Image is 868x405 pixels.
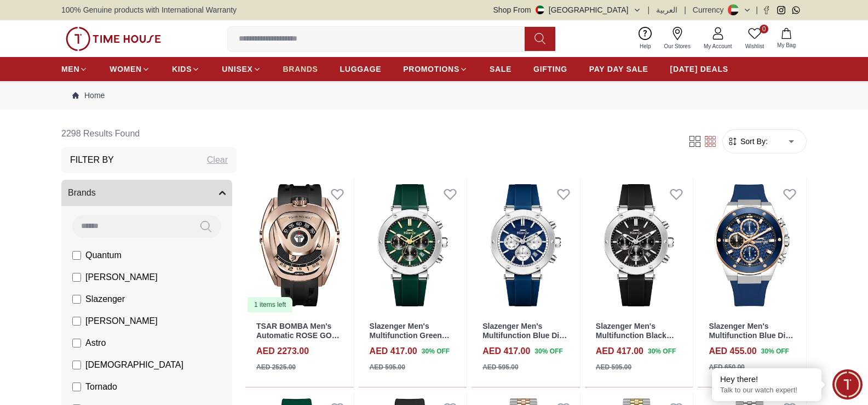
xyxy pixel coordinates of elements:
a: Our Stores [658,25,697,53]
span: | [684,4,686,15]
input: [DEMOGRAPHIC_DATA] [72,361,81,369]
a: KIDS [172,59,200,79]
span: | [648,4,650,15]
span: My Account [699,42,737,50]
a: TSAR BOMBA Men's Automatic ROSE GOLD Dial Watch - TB8213ASET-07 [256,322,342,358]
a: LUGGAGE [340,59,382,79]
span: 30 % OFF [534,346,562,356]
span: PAY DAY SALE [589,64,648,75]
span: [DEMOGRAPHIC_DATA] [85,358,183,372]
img: Slazenger Men's Multifunction Blue Dial Watch - SL.9.2557.2.04 [698,178,806,313]
span: 30 % OFF [648,346,676,356]
div: AED 595.00 [482,362,518,372]
span: 0 [760,25,768,33]
button: العربية [656,4,677,15]
a: Help [633,25,658,53]
a: Slazenger Men's Multifunction Black Dial Watch - SL.9.2564.2.01 [596,322,674,358]
span: Quantum [85,249,122,262]
a: WOMEN [110,59,150,79]
span: My Bag [773,41,800,49]
div: AED 2525.00 [256,362,296,372]
span: UNISEX [222,64,252,75]
h4: AED 455.00 [709,345,756,358]
img: ... [66,27,161,51]
span: Sort By: [738,136,768,147]
a: 0Wishlist [739,25,771,53]
p: Talk to our watch expert! [720,386,813,395]
input: Astro [72,339,81,347]
a: PROMOTIONS [403,59,468,79]
a: Facebook [762,6,771,14]
a: TSAR BOMBA Men's Automatic ROSE GOLD Dial Watch - TB8213ASET-071 items left [245,178,354,313]
span: [PERSON_NAME] [85,315,158,328]
span: 30 % OFF [422,346,450,356]
a: Slazenger Men's Multifunction Green Dial Watch - SL.9.2564.2.05 [370,322,450,358]
img: United Arab Emirates [536,5,544,14]
div: AED 595.00 [370,362,405,372]
a: SALE [490,59,511,79]
a: Instagram [777,6,785,14]
span: | [756,4,758,15]
span: LUGGAGE [340,64,382,75]
span: PROMOTIONS [403,64,459,75]
span: Our Stores [660,42,695,50]
span: WOMEN [110,64,142,75]
button: Sort By: [727,136,768,147]
span: KIDS [172,64,192,75]
img: Slazenger Men's Multifunction Blue Dial Watch - SL.9.2564.2.03 [472,178,580,313]
button: Brands [61,180,232,206]
span: GIFTING [533,64,567,75]
a: PAY DAY SALE [589,59,648,79]
input: [PERSON_NAME] [72,317,81,326]
div: 1 items left [248,297,292,312]
span: [DATE] DEALS [670,64,728,75]
input: Tornado [72,383,81,391]
h4: AED 417.00 [482,345,530,358]
span: Wishlist [741,42,768,50]
span: Astro [85,336,106,350]
div: AED 650.00 [709,362,744,372]
div: Currency [693,4,728,15]
span: Tornado [85,380,117,393]
span: Brands [68,186,96,199]
span: 30 % OFF [761,346,789,356]
div: Hey there! [720,374,813,385]
div: Chat Widget [832,369,863,400]
img: Slazenger Men's Multifunction Black Dial Watch - SL.9.2564.2.01 [585,178,693,313]
span: 100% Genuine products with International Warranty [61,4,237,15]
h4: AED 2273.00 [256,345,309,358]
a: Slazenger Men's Multifunction Blue Dial Watch - SL.9.2557.2.04 [709,322,793,349]
span: BRANDS [283,64,318,75]
a: BRANDS [283,59,318,79]
input: Quantum [72,251,81,260]
a: Home [72,90,105,101]
span: SALE [490,64,511,75]
span: [PERSON_NAME] [85,271,158,284]
button: My Bag [771,26,802,52]
h4: AED 417.00 [370,345,417,358]
a: [DATE] DEALS [670,59,728,79]
a: Slazenger Men's Multifunction Blue Dial Watch - SL.9.2564.2.03 [482,322,567,349]
div: Clear [207,153,228,167]
nav: Breadcrumb [61,81,807,110]
input: Slazenger [72,295,81,304]
a: UNISEX [222,59,261,79]
input: [PERSON_NAME] [72,273,81,282]
span: Help [635,42,656,50]
img: Slazenger Men's Multifunction Green Dial Watch - SL.9.2564.2.05 [359,178,467,313]
div: AED 595.00 [596,362,631,372]
a: MEN [61,59,88,79]
img: TSAR BOMBA Men's Automatic ROSE GOLD Dial Watch - TB8213ASET-07 [245,178,354,313]
h3: Filter By [70,153,114,167]
button: Shop From[GEOGRAPHIC_DATA] [493,4,641,15]
h6: 2298 Results Found [61,121,237,147]
h4: AED 417.00 [596,345,643,358]
span: Slazenger [85,293,125,306]
span: MEN [61,64,79,75]
a: GIFTING [533,59,567,79]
